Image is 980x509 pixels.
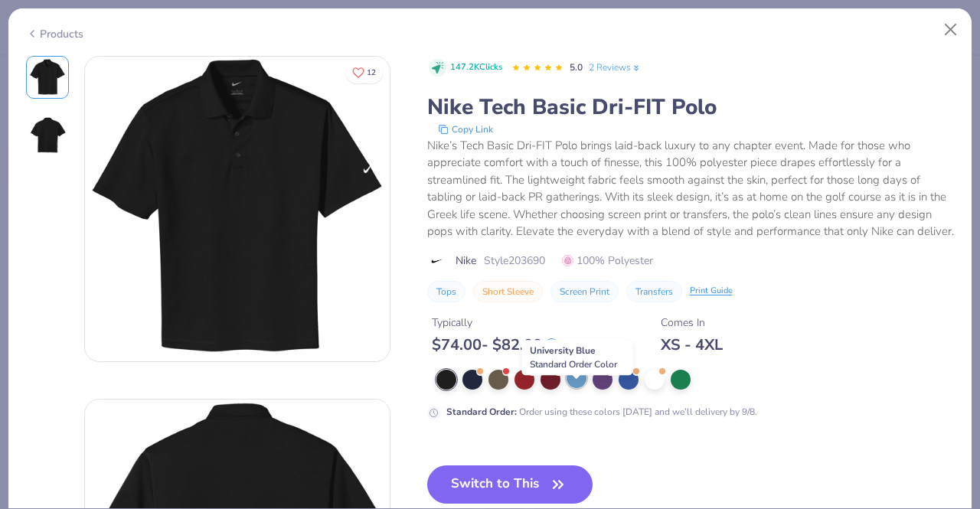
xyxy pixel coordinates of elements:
[521,340,632,375] div: University Blue
[427,137,955,240] div: Nike’s Tech Basic Dri-FIT Polo brings laid-back luxury to any chapter event. Made for those who a...
[26,26,83,42] div: Products
[661,315,723,331] div: Comes In
[446,406,517,418] strong: Standard Order :
[29,117,66,154] img: Back
[589,60,642,74] a: 2 Reviews
[570,61,583,73] span: 5.0
[432,315,557,331] div: Typically
[427,93,955,122] div: Nike Tech Basic Dri-FIT Polo
[446,405,757,419] div: Order using these colors [DATE] and we’ll delivery by 9/8.
[473,281,543,302] button: Short Sleeve
[450,61,502,74] span: 147.2K Clicks
[626,281,682,302] button: Transfers
[562,253,653,269] span: 100% Polyester
[936,15,965,44] button: Close
[511,56,563,80] div: 5.0 Stars
[661,335,723,354] div: XS - 4XL
[427,255,448,267] img: brand logo
[690,285,733,298] div: Print Guide
[345,61,383,83] button: Like
[29,59,66,96] img: Front
[85,57,390,361] img: Front
[432,335,557,354] div: $ 74.00 - $ 82.00
[427,465,593,504] button: Switch to This
[550,281,619,302] button: Screen Print
[427,281,465,302] button: Tops
[530,358,617,370] span: Standard Order Color
[433,122,498,137] button: copy to clipboard
[456,253,476,269] span: Nike
[367,69,376,77] span: 12
[484,253,545,269] span: Style 203690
